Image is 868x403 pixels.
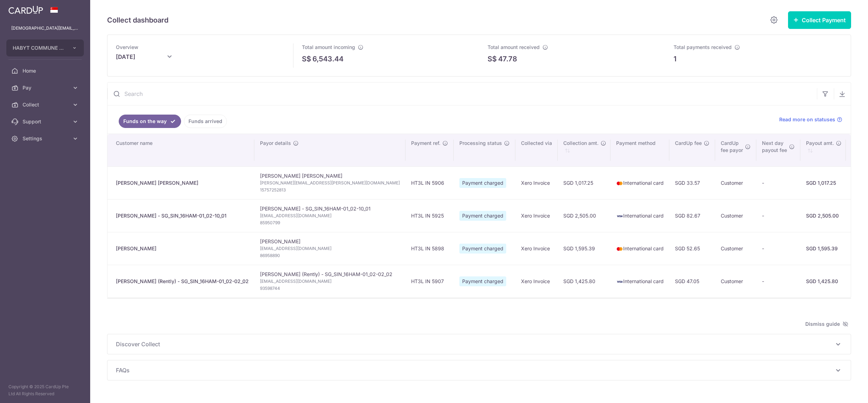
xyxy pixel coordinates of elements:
div: SGD 1,425.80 [806,278,840,285]
span: Payment charged [459,244,506,254]
td: International card [610,265,669,298]
p: 47.78 [498,54,517,64]
th: Payment method [610,134,669,166]
span: Next day payout fee [762,140,787,154]
span: Payment charged [459,276,506,286]
img: mastercard-sm-87a3fd1e0bddd137fecb07648320f44c262e2538e7db6024463105ddbc961eb2.png [616,245,623,252]
th: Customer name [107,134,254,166]
span: Collection amt. [563,140,599,147]
span: [PERSON_NAME][EMAIL_ADDRESS][PERSON_NAME][DOMAIN_NAME] [260,179,400,187]
td: - [756,232,800,265]
p: [DEMOGRAPHIC_DATA][EMAIL_ADDRESS][DOMAIN_NAME] [11,25,79,32]
td: SGD 2,505.00 [558,199,610,232]
span: [EMAIL_ADDRESS][DOMAIN_NAME] [260,278,400,285]
td: HT3L IN 5898 [405,232,454,265]
th: Payor details [254,134,405,166]
span: Payment charged [459,178,506,188]
span: FAQs [116,366,834,374]
span: [EMAIL_ADDRESS][DOMAIN_NAME] [260,245,400,252]
span: 85950799 [260,219,400,226]
img: mastercard-sm-87a3fd1e0bddd137fecb07648320f44c262e2538e7db6024463105ddbc961eb2.png [616,180,623,187]
div: SGD 1,017.25 [806,179,840,187]
th: Payment ref. [405,134,454,166]
span: Payment charged [459,211,506,221]
td: SGD 1,425.80 [558,265,610,298]
td: - [756,166,800,199]
th: Processing status [454,134,515,166]
td: Customer [715,166,756,199]
span: Read more on statuses [779,116,835,123]
div: [PERSON_NAME] [116,245,249,252]
span: 93598744 [260,285,400,292]
span: Home [23,67,69,74]
td: SGD 33.57 [669,166,715,199]
span: [EMAIL_ADDRESS][DOMAIN_NAME] [260,212,400,219]
span: HABYT COMMUNE SINGAPORE 1 PTE LTD [13,44,65,51]
td: SGD 1,017.25 [558,166,610,199]
iframe: Opens a widget where you can find more information [823,382,861,399]
td: HT3L IN 5907 [405,265,454,298]
span: Total payments received [674,44,732,50]
td: [PERSON_NAME] [254,232,405,265]
img: visa-sm-192604c4577d2d35970c8ed26b86981c2741ebd56154ab54ad91a526f0f24972.png [616,278,623,285]
span: Dismiss guide [805,320,848,328]
span: CardUp fee [675,140,702,147]
a: Read more on statuses [779,116,842,123]
span: 15757252813 [260,187,400,194]
td: Customer [715,199,756,232]
a: Funds arrived [184,115,227,128]
th: Collected via [515,134,558,166]
td: SGD 1,595.39 [558,232,610,265]
div: SGD 1,595.39 [806,245,840,252]
th: CardUpfee payor [715,134,756,166]
button: HABYT COMMUNE SINGAPORE 1 PTE LTD [6,39,84,56]
span: Processing status [459,140,502,147]
span: Payor details [260,140,291,147]
span: Overview [116,44,138,50]
td: - [756,199,800,232]
td: Xero Invoice [515,199,558,232]
span: 86958890 [260,252,400,259]
th: CardUp fee [669,134,715,166]
td: Customer [715,232,756,265]
div: [PERSON_NAME] [PERSON_NAME] [116,179,249,187]
a: Funds on the way [119,115,181,128]
th: Payout amt. : activate to sort column ascending [800,134,846,166]
p: 1 [674,54,676,64]
td: [PERSON_NAME] (Rently) - SG_SIN_16HAM-01_02-02_02 [254,265,405,298]
td: HT3L IN 5925 [405,199,454,232]
p: FAQs [116,366,842,374]
span: Total amount received [488,44,540,50]
td: SGD 82.67 [669,199,715,232]
div: [PERSON_NAME] (Rently) - SG_SIN_16HAM-01_02-02_02 [116,278,249,285]
input: Search [107,83,817,105]
span: Collect [23,101,69,108]
td: Xero Invoice [515,166,558,199]
td: International card [610,166,669,199]
div: SGD 2,505.00 [806,212,840,219]
span: Support [23,118,69,125]
span: CardUp fee payor [721,140,743,154]
span: S$ [488,54,497,64]
button: Collect Payment [788,11,851,29]
img: CardUp [8,6,43,14]
span: Pay [23,84,69,91]
td: Xero Invoice [515,265,558,298]
div: [PERSON_NAME] - SG_SIN_16HAM-01_02-10_01 [116,212,249,219]
span: Total amount incoming [302,44,355,50]
td: Xero Invoice [515,232,558,265]
span: Payment ref. [411,140,440,147]
td: SGD 52.65 [669,232,715,265]
span: Settings [23,135,69,142]
th: Collection amt. : activate to sort column ascending [558,134,610,166]
p: Discover Collect [116,340,842,348]
th: Next daypayout fee [756,134,800,166]
span: S$ [302,54,311,64]
td: International card [610,232,669,265]
td: International card [610,199,669,232]
span: Payout amt. [806,140,834,147]
p: 6,543.44 [312,54,343,64]
h5: Collect dashboard [107,14,168,26]
span: Discover Collect [116,340,834,348]
img: visa-sm-192604c4577d2d35970c8ed26b86981c2741ebd56154ab54ad91a526f0f24972.png [616,213,623,220]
